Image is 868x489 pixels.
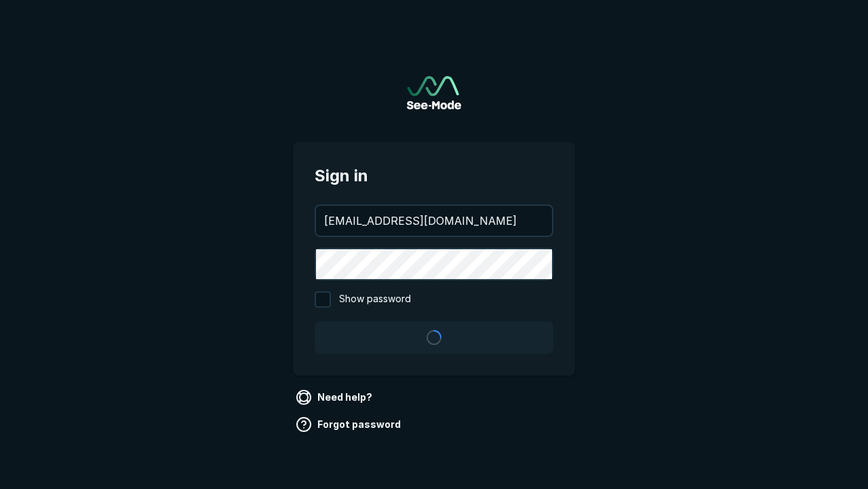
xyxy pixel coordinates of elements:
a: Go to sign in [407,76,461,109]
a: Need help? [293,386,378,408]
img: See-Mode Logo [407,76,461,109]
span: Show password [339,291,411,308]
span: Sign in [315,164,553,188]
input: your@email.com [316,206,552,236]
a: Forgot password [293,414,406,435]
